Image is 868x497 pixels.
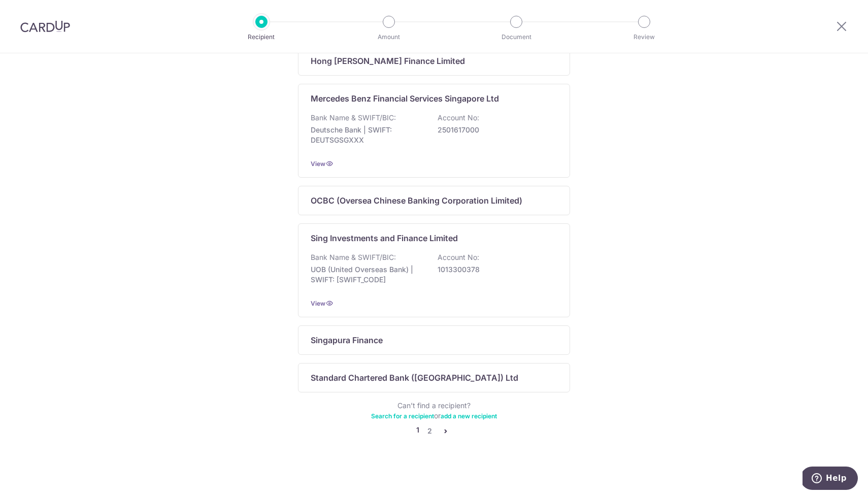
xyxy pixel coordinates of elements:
a: View [311,160,325,168]
p: Recipient [224,32,299,42]
p: Hong [PERSON_NAME] Finance Limited [311,55,465,67]
a: View [311,300,325,307]
nav: pager [298,425,570,437]
img: CardUp [20,20,70,32]
p: Amount [351,32,426,42]
p: UOB (United Overseas Bank) | SWIFT: [SWIFT_CODE] [311,264,424,285]
p: Document [479,32,554,42]
p: Account No: [438,252,479,262]
p: Singapura Finance [311,334,383,346]
p: Deutsche Bank | SWIFT: DEUTSGSGXXX [311,125,424,145]
p: Account No: [438,113,479,123]
div: Can’t find a recipient? or [298,401,570,421]
p: Standard Chartered Bank ([GEOGRAPHIC_DATA]) Ltd [311,372,518,384]
a: add a new recipient [441,412,497,420]
p: 1013300378 [438,264,551,275]
p: OCBC (Oversea Chinese Banking Corporation Limited) [311,194,522,207]
a: Search for a recipient [371,412,434,420]
p: 2501617000 [438,125,551,135]
p: Mercedes Benz Financial Services Singapore Ltd [311,92,499,105]
li: 1 [416,425,419,437]
p: Sing Investments and Finance Limited [311,232,458,244]
p: Bank Name & SWIFT/BIC: [311,252,396,262]
p: Bank Name & SWIFT/BIC: [311,113,396,123]
p: Review [607,32,682,42]
iframe: Opens a widget where you can find more information [803,467,858,492]
a: 2 [423,425,436,437]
